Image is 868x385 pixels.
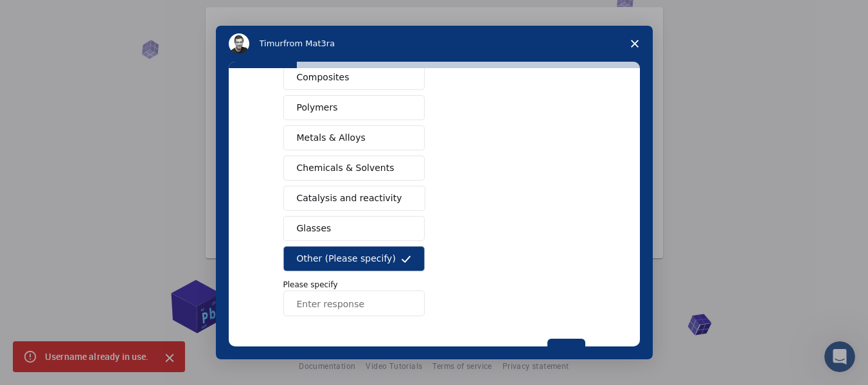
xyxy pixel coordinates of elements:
button: Composites [283,65,425,90]
img: Profile image for Timur [229,33,249,54]
span: Timur [260,39,283,48]
button: Other (Please specify) [283,246,425,271]
span: Metals & Alloys [297,131,366,145]
span: Support [26,9,72,21]
button: Glasses [283,216,425,241]
span: Catalysis and reactivity [297,192,402,205]
span: Composites [297,71,350,84]
span: Glasses [297,222,332,235]
span: Polymers [297,101,338,114]
button: Chemicals & Solvents [283,156,425,181]
input: Enter response [283,291,425,316]
button: Next [547,339,585,361]
span: from Mat3ra [283,39,335,48]
button: Metals & Alloys [283,125,425,150]
button: Catalysis and reactivity [283,186,426,211]
span: Chemicals & Solvents [297,161,394,175]
button: Polymers [283,95,425,120]
p: Please specify [283,279,585,291]
span: Close survey [617,26,653,62]
span: Other (Please specify) [297,252,396,265]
